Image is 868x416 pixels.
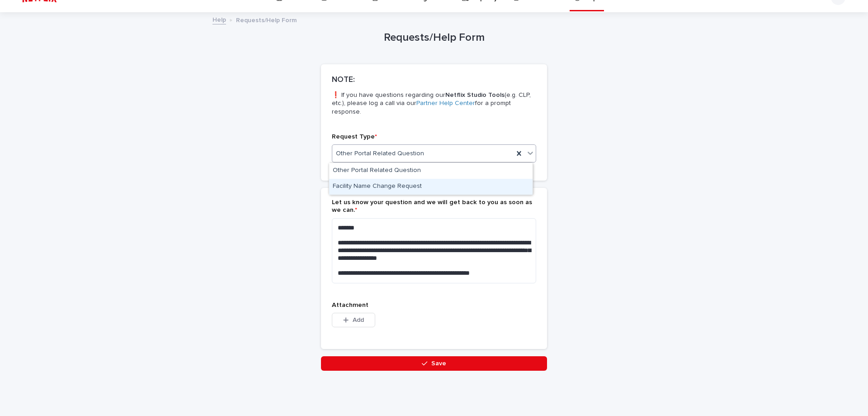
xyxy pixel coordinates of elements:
button: Save [321,356,547,371]
div: Other Portal Related Question [329,163,533,179]
h2: NOTE: [332,75,355,85]
span: Let us know your question and we will get back to you as soon as we can. [332,199,532,213]
a: Help [212,14,226,24]
p: Requests/Help Form [236,14,297,24]
p: ❗️ If you have questions regarding our (e.g. CLP, etc.), please log a call via our for a prompt r... [332,91,533,116]
strong: Netflix Studio Tools [445,92,505,98]
a: Partner Help Center [416,100,475,106]
span: Attachment [332,302,368,308]
span: Save [431,360,446,367]
button: Add [332,313,375,327]
span: Add [353,317,364,323]
h1: Requests/Help Form [321,31,547,44]
div: Facility Name Change Request [329,179,533,195]
span: Other Portal Related Question [336,149,424,158]
span: Request Type [332,134,377,140]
